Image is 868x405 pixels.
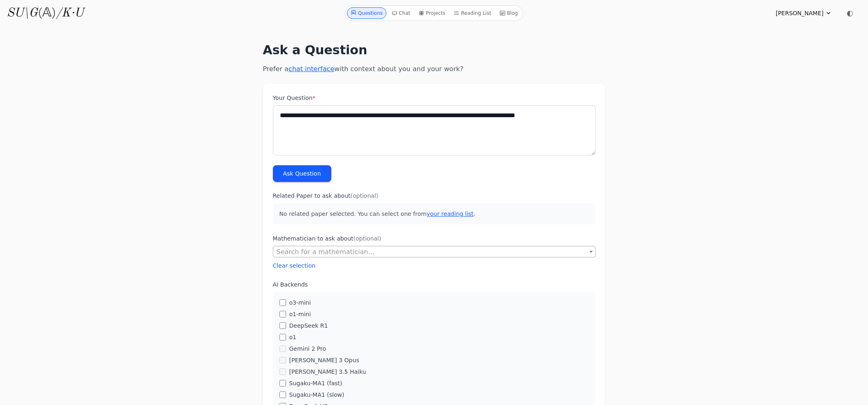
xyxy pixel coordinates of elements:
[347,7,386,19] a: Questions
[263,43,605,58] h1: Ask a Question
[842,5,858,21] button: ◐
[273,246,596,257] span: Search for a mathematician...
[289,368,366,376] label: [PERSON_NAME] 3.5 Haiku
[7,6,84,21] a: SU\G(𝔸)/K·U
[289,65,334,73] a: chat interface
[289,379,342,387] label: Sugaku-MA1 (fast)
[776,9,824,17] span: [PERSON_NAME]
[273,280,596,289] label: AI Backends
[289,356,359,364] label: [PERSON_NAME] 3 Opus
[263,64,605,74] p: Prefer a with context about you and your work?
[56,7,84,19] i: /K·U
[289,310,311,318] label: o1-mini
[289,322,328,330] label: DeepSeek R1
[277,248,375,256] span: Search for a mathematician...
[496,7,521,19] a: Blog
[289,391,344,399] label: Sugaku-MA1 (slow)
[351,192,379,199] span: (optional)
[273,192,596,200] label: Related Paper to ask about
[273,203,596,224] p: No related paper selected. You can select one from .
[289,345,326,353] label: Gemini 2 Pro
[426,211,473,217] a: your reading list
[450,7,495,19] a: Reading List
[273,262,316,270] button: Clear selection
[847,9,853,17] span: ◐
[289,299,311,307] label: o3-mini
[273,246,595,258] span: Search for a mathematician...
[415,7,449,19] a: Projects
[273,234,596,243] label: Mathematician to ask about
[7,7,38,19] i: SU\G
[289,333,296,341] label: o1
[388,7,414,19] a: Chat
[776,9,832,17] summary: [PERSON_NAME]
[354,235,382,242] span: (optional)
[273,94,596,102] label: Your Question
[273,165,331,182] button: Ask Question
